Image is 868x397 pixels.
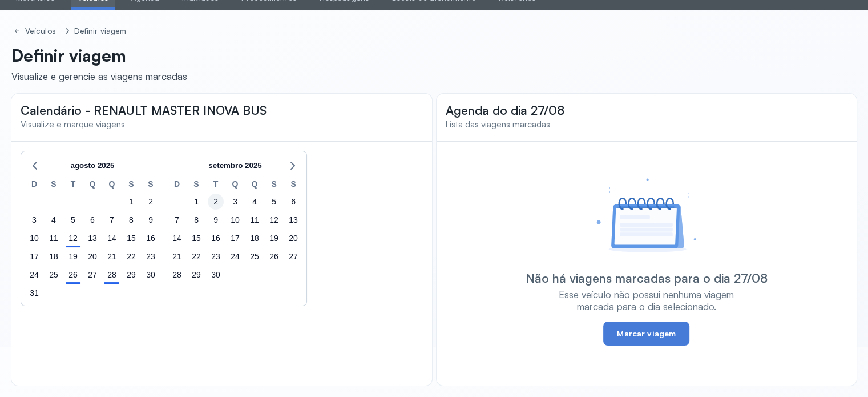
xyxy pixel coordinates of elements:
div: sábado, 9 de ago. de 2025 [143,212,159,228]
div: sexta-feira, 26 de set. de 2025 [266,248,282,264]
div: terça-feira, 2 de set. de 2025 [208,194,224,210]
div: segunda-feira, 29 de set. de 2025 [188,267,204,283]
div: S [141,178,160,193]
div: Definir viagem [74,26,126,36]
div: sábado, 6 de set. de 2025 [285,194,301,210]
div: segunda-feira, 18 de ago. de 2025 [46,248,62,264]
div: quarta-feira, 13 de ago. de 2025 [84,230,100,246]
div: sexta-feira, 15 de ago. de 2025 [123,230,139,246]
div: sexta-feira, 12 de set. de 2025 [266,212,282,228]
div: domingo, 3 de ago. de 2025 [26,212,42,228]
div: sábado, 30 de ago. de 2025 [143,267,159,283]
p: Definir viagem [11,45,187,66]
a: Veículos [11,24,60,38]
div: D [25,178,44,193]
div: terça-feira, 30 de set. de 2025 [208,267,224,283]
div: domingo, 24 de ago. de 2025 [26,267,42,283]
div: T [206,178,225,193]
div: terça-feira, 16 de set. de 2025 [208,230,224,246]
div: domingo, 14 de set. de 2025 [169,230,185,246]
div: sábado, 2 de ago. de 2025 [143,194,159,210]
div: Q [102,178,122,193]
div: domingo, 21 de set. de 2025 [169,248,185,264]
div: segunda-feira, 1 de set. de 2025 [188,194,204,210]
div: domingo, 10 de ago. de 2025 [26,230,42,246]
span: Agenda do dia 27/08 [446,103,564,118]
div: segunda-feira, 11 de ago. de 2025 [46,230,62,246]
div: sábado, 13 de set. de 2025 [285,212,301,228]
span: agosto 2025 [70,157,114,174]
div: sexta-feira, 22 de ago. de 2025 [123,248,139,264]
div: terça-feira, 12 de ago. de 2025 [65,230,81,246]
button: Marcar viagem [603,322,689,346]
span: Visualize e marque viagens [21,119,125,130]
div: quarta-feira, 3 de set. de 2025 [227,194,243,210]
div: sábado, 23 de ago. de 2025 [143,248,159,264]
div: quinta-feira, 4 de set. de 2025 [247,194,263,210]
div: Q [83,178,102,193]
div: domingo, 7 de set. de 2025 [169,212,185,228]
div: S [264,178,284,193]
div: quinta-feira, 25 de set. de 2025 [247,248,263,264]
div: T [63,178,83,193]
div: domingo, 17 de ago. de 2025 [26,248,42,264]
div: terça-feira, 19 de ago. de 2025 [65,248,81,264]
div: quarta-feira, 10 de set. de 2025 [227,212,243,228]
span: Lista das viagens marcadas [446,119,550,130]
div: domingo, 31 de ago. de 2025 [26,285,42,301]
div: Visualize e gerencie as viagens marcadas [11,70,187,82]
div: quarta-feira, 17 de set. de 2025 [227,230,243,246]
a: Definir viagem [72,24,128,38]
div: quinta-feira, 14 de ago. de 2025 [104,230,120,246]
div: Veículos [25,26,58,36]
button: agosto 2025 [66,157,119,174]
div: terça-feira, 9 de set. de 2025 [208,212,224,228]
div: S [122,178,141,193]
div: terça-feira, 23 de set. de 2025 [208,248,224,264]
div: quinta-feira, 7 de ago. de 2025 [104,212,120,228]
div: terça-feira, 26 de ago. de 2025 [65,267,81,283]
div: quinta-feira, 18 de set. de 2025 [247,230,263,246]
div: segunda-feira, 15 de set. de 2025 [188,230,204,246]
div: sexta-feira, 8 de ago. de 2025 [123,212,139,228]
div: Não há viagens marcadas para o dia 27/08 [526,271,768,286]
div: quarta-feira, 24 de set. de 2025 [227,248,243,264]
div: terça-feira, 5 de ago. de 2025 [65,212,81,228]
div: quarta-feira, 6 de ago. de 2025 [84,212,100,228]
div: segunda-feira, 22 de set. de 2025 [188,248,204,264]
span: setembro 2025 [208,157,261,174]
div: S [187,178,206,193]
span: Calendário - RENAULT MASTER INOVA BUS [21,103,267,118]
div: Q [245,178,264,193]
div: sábado, 27 de set. de 2025 [285,248,301,264]
div: quarta-feira, 27 de ago. de 2025 [84,267,100,283]
div: domingo, 28 de set. de 2025 [169,267,185,283]
div: sexta-feira, 1 de ago. de 2025 [123,194,139,210]
div: segunda-feira, 25 de ago. de 2025 [46,267,62,283]
div: segunda-feira, 8 de set. de 2025 [188,212,204,228]
div: Q [225,178,245,193]
div: sexta-feira, 5 de set. de 2025 [266,194,282,210]
div: sábado, 16 de ago. de 2025 [143,230,159,246]
div: D [167,178,187,193]
img: Imagem de que indica que não há viagens marcadas [596,178,696,252]
div: quinta-feira, 11 de set. de 2025 [247,212,263,228]
div: Esse veículo não possui nenhuma viagem marcada para o dia selecionado. [552,288,741,313]
div: S [44,178,63,193]
div: quinta-feira, 28 de ago. de 2025 [104,267,120,283]
div: sábado, 20 de set. de 2025 [285,230,301,246]
div: segunda-feira, 4 de ago. de 2025 [46,212,62,228]
div: sexta-feira, 19 de set. de 2025 [266,230,282,246]
div: sexta-feira, 29 de ago. de 2025 [123,267,139,283]
div: quarta-feira, 20 de ago. de 2025 [84,248,100,264]
button: setembro 2025 [204,157,266,174]
div: S [284,178,303,193]
div: quinta-feira, 21 de ago. de 2025 [104,248,120,264]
